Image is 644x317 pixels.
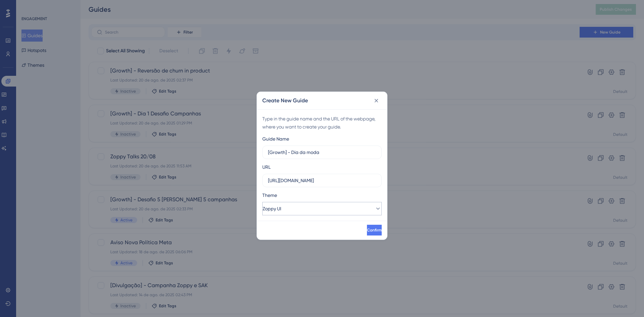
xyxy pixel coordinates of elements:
[367,227,382,233] span: Confirm
[262,97,308,105] h2: Create New Guide
[262,115,382,131] div: Type in the guide name and the URL of the webpage, where you want to create your guide.
[268,149,376,156] input: How to Create
[262,163,271,171] div: URL
[263,205,281,213] span: Zoppy UI
[262,191,277,199] span: Theme
[268,177,376,184] input: https://www.example.com
[262,135,289,143] div: Guide Name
